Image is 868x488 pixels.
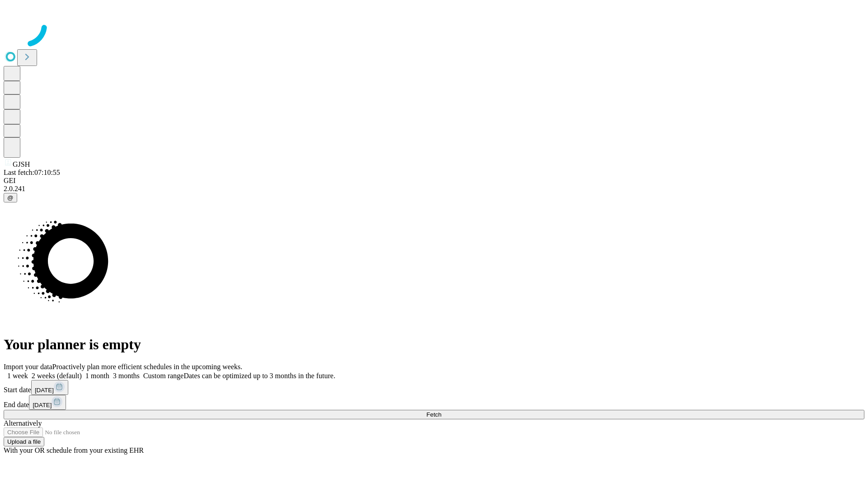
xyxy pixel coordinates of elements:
[4,395,864,410] div: End date
[13,160,30,168] span: GJSH
[4,177,864,185] div: GEI
[33,402,52,408] span: [DATE]
[4,363,52,371] span: Import your data
[4,193,17,202] button: @
[32,372,82,380] span: 2 weeks (default)
[426,411,441,418] span: Fetch
[4,169,60,176] span: Last fetch: 07:10:55
[4,410,864,419] button: Fetch
[31,380,68,395] button: [DATE]
[184,372,335,380] span: Dates can be optimized up to 3 months in the future.
[113,372,140,380] span: 3 months
[143,372,184,380] span: Custom range
[4,336,864,353] h1: Your planner is empty
[85,372,109,380] span: 1 month
[4,446,144,454] span: With your OR schedule from your existing EHR
[29,395,66,410] button: [DATE]
[35,387,54,394] span: [DATE]
[7,194,14,201] span: @
[4,419,42,427] span: Alternatively
[4,437,44,446] button: Upload a file
[4,185,864,193] div: 2.0.241
[4,380,864,395] div: Start date
[7,372,28,380] span: 1 week
[52,363,242,371] span: Proactively plan more efficient schedules in the upcoming weeks.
